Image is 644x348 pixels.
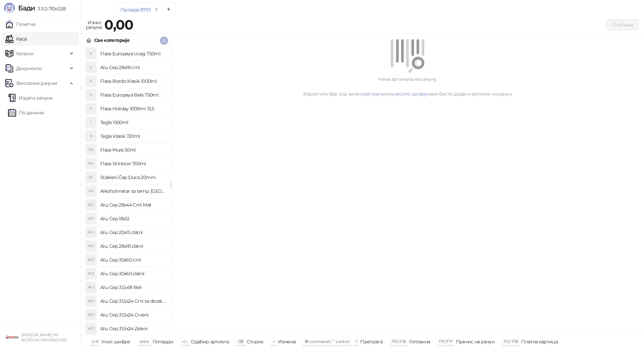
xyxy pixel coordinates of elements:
div: Каса [97,5,109,11]
h4: Alkoholmetar sa temp. [GEOGRAPHIC_DATA] [100,186,165,196]
div: Продаја 8793 [120,6,151,13]
h4: Flasa Bordo Klasik 1000ml [100,76,165,86]
div: C [86,62,96,73]
div: Нема артикала на рачуну. Користите бар код читач, или како бисте додали артикле на рачун. [179,75,636,98]
div: AC3 [86,282,96,293]
div: AC2 [86,227,96,238]
h4: Alu. Cep 30x60 zlatni [100,268,165,279]
h4: Alu. Cep 28x18 zlatni [100,241,165,251]
span: enter [140,339,149,344]
span: IM [628,3,639,13]
h4: Alu. Cep 31,5x24 Crveni [100,309,165,320]
a: Каса [5,32,26,46]
div: E [86,48,96,59]
a: Документација [614,3,625,13]
span: Бади [18,4,35,12]
div: FW [86,158,96,169]
h4: Tegla Klasik 720ml [100,131,165,141]
a: Почетна [5,17,36,31]
h4: Flasa Europeya Uvag 750ml [100,48,165,59]
span: F11 / F17 [439,339,452,344]
div: Све категорије [94,37,129,44]
span: Каталог [16,47,34,60]
div: 1 [86,117,96,128]
div: Готовина [409,337,430,346]
span: ↑/↓ [182,339,187,344]
span: F10 / F16 [391,339,406,344]
button: remove [152,7,161,12]
div: AC3 [86,268,96,279]
div: Пренос на рачун [456,337,494,346]
button: Add tab [162,3,175,16]
img: Logo [4,3,15,13]
div: B [86,76,96,86]
span: f [356,339,357,344]
a: претрагу [361,91,382,97]
button: Плаћање [606,19,639,30]
h4: Alu. Cep 31,5x18 Beli [100,282,165,293]
div: Износ рачуна [85,18,103,32]
h4: Flasa Holiday 1000ml 31,5 [100,103,165,114]
h4: Alu. Cep 31,5x24 Zeleni [100,323,165,334]
div: AC3 [86,323,96,334]
span: 3.11.3-710c028 [35,6,66,12]
div: H [86,103,96,114]
h4: Flasa Mura 50ml [100,144,165,155]
div: Измена [278,337,296,346]
div: Сторно [247,337,264,346]
div: FM [86,144,96,155]
h4: Alu, Cep 28x44 Crni Mat [100,199,165,210]
h4: Stakleni Čep Duca 20mm [100,172,165,183]
span: F12 / F18 [503,339,518,344]
a: Издати рачуни [8,91,53,105]
div: Претрага [360,337,382,346]
div: SČ [86,172,96,183]
div: Одабир артикла [191,337,229,346]
span: ⌘ command / ⌃ control [305,339,349,344]
h4: Flasa Europeya Bela 750ml [100,90,165,100]
div: AC3 [86,296,96,306]
a: унесите шифру [391,91,428,97]
div: ATI [86,186,96,196]
span: + [273,339,275,344]
div: E [86,90,96,100]
div: AC3 [86,309,96,320]
h4: Alu. Cep 31,5x24 Crni sa dozatorom [100,296,165,306]
div: Платна картица [521,337,558,346]
div: AC3 [86,254,96,265]
strong: 0,00 [104,16,133,33]
img: 64x64-companyLogo-1893ffd3-f8d7-40ed-872e-741d608dc9d9.png [5,331,19,344]
div: AC2 [86,199,96,210]
h4: Alu. Cep 18x12 [100,213,165,224]
span: Документи [16,62,42,75]
div: grid [81,47,171,335]
h4: Alu. Cep 28x18 crni [100,62,165,73]
h4: Tegla 1500ml [100,117,165,128]
div: K [86,131,96,141]
h4: Alu. Cep 20x15 zlatni [100,227,165,238]
div: AC2 [86,241,96,251]
span: ⌫ [238,339,243,344]
div: Унос шифре [101,337,130,346]
span: 0-9 [92,339,98,344]
span: Фискални рачуни [16,76,57,90]
h4: Flasa Winston 700ml [100,158,165,169]
div: AC1 [86,213,96,224]
h4: Alu. Cep 30x60 crni [100,254,165,265]
small: [PERSON_NAME] PR BOŽEVAC MAGMAGLASS [21,333,67,342]
div: Потврди [153,337,173,346]
a: По данима [8,106,44,119]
